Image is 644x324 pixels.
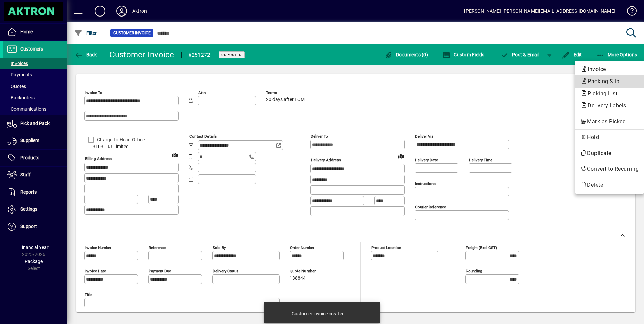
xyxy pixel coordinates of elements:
span: Picking List [580,90,621,97]
span: Delivery Labels [580,102,630,109]
span: Invoice [580,66,609,72]
span: Convert to Recurring [580,165,639,173]
span: Mark as Picked [580,118,639,126]
span: Hold [580,133,639,141]
span: Duplicate [580,149,639,157]
span: Delete [580,181,639,189]
span: Packing Slip [580,78,623,85]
